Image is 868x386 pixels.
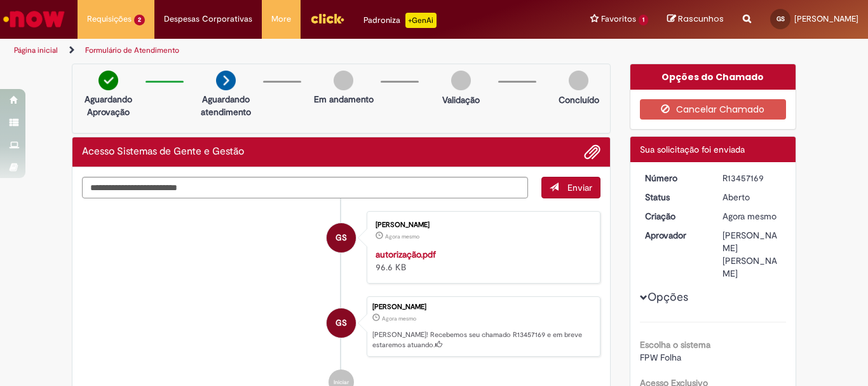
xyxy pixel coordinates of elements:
button: Cancelar Chamado [640,99,787,120]
img: img-circle-grey.png [451,71,471,90]
div: Gisela Gomes De Souza [327,308,356,338]
img: img-circle-grey.png [334,71,353,90]
span: GS [336,308,347,338]
span: Rascunhos [678,13,724,25]
div: Aberto [722,191,782,203]
div: R13457169 [722,172,782,184]
p: Validação [442,93,480,106]
img: img-circle-grey.png [569,71,588,90]
h2: Acesso Sistemas de Gente e Gestão Histórico de tíquete [82,146,244,158]
dt: Número [635,172,714,184]
div: [PERSON_NAME] [372,303,593,311]
span: 1 [639,15,648,25]
img: click_logo_yellow_360x200.png [310,9,344,28]
p: Concluído [559,93,599,106]
img: arrow-next.png [216,71,236,90]
span: [PERSON_NAME] [794,13,858,24]
img: check-circle-green.png [98,71,118,90]
div: 28/08/2025 11:27:04 [722,210,782,223]
dt: Status [635,191,714,203]
div: [PERSON_NAME] [376,221,587,229]
div: 96.6 KB [376,248,587,273]
span: Enviar [567,182,592,193]
time: 28/08/2025 11:27:04 [382,315,416,322]
div: Opções do Chamado [630,64,796,90]
p: Em andamento [314,93,374,106]
p: Aguardando Aprovação [78,93,139,118]
p: [PERSON_NAME]! Recebemos seu chamado R13457169 e em breve estaremos atuando. [372,330,593,350]
img: ServiceNow [1,6,67,32]
span: 2 [134,15,145,25]
button: Adicionar anexos [584,144,600,160]
div: [PERSON_NAME] [PERSON_NAME] [722,229,782,280]
span: GS [336,223,347,253]
p: Aguardando atendimento [195,93,257,118]
span: GS [776,15,785,23]
textarea: Digite sua mensagem aqui... [82,177,528,198]
li: Gisela Gomes De Souza [82,296,600,357]
span: Agora mesmo [382,315,416,322]
a: Página inicial [14,45,58,55]
div: Padroniza [363,13,437,28]
span: Agora mesmo [722,210,776,222]
span: Agora mesmo [385,233,419,240]
ul: Trilhas de página [10,39,569,62]
span: Despesas Corporativas [164,13,252,25]
span: Requisições [87,13,132,25]
p: +GenAi [405,13,437,28]
dt: Criação [635,210,714,223]
button: Enviar [541,177,600,198]
dt: Aprovador [635,229,714,242]
span: Sua solicitação foi enviada [640,144,745,155]
a: Rascunhos [667,13,724,25]
b: Escolha o sistema [640,339,710,350]
a: Formulário de Atendimento [85,45,179,55]
a: autorização.pdf [376,249,436,260]
span: More [271,13,291,25]
span: FPW Folha [640,352,681,363]
span: Favoritos [601,13,636,25]
div: Gisela Gomes De Souza [327,223,356,252]
time: 28/08/2025 11:26:55 [385,233,419,240]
